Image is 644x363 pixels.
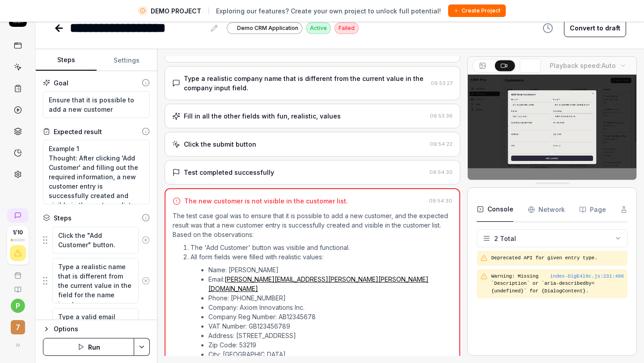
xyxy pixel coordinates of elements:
li: Company Reg Number: AB12345678 [208,312,452,321]
pre: Deprecated API for given entry type. [491,254,624,262]
span: DEMO PROJECT [151,6,201,16]
button: Steps [36,50,97,71]
button: Network [528,197,565,222]
div: The new customer is not visible in the customer list. [184,196,348,206]
div: Type a realistic company name that is different from the current value in the company input field. [184,74,427,93]
time: 09:54:30 [429,198,452,204]
pre: Warning: Missing `Description` or `aria-describedby={undefined}` for {DialogContent}. [491,273,624,295]
div: index-DigE4l9c.js : 231 : 496 [550,273,624,280]
button: Convert to draft [564,19,626,37]
div: Suggestions [43,226,150,254]
a: Demo CRM Application [227,22,302,34]
button: Create Project [448,4,506,17]
li: Name: [PERSON_NAME] [208,265,452,274]
button: 7 [4,313,32,336]
li: VAT Number: GB123456789 [208,321,452,331]
button: index-DigE4l9c.js:231:496 [550,273,624,280]
button: Options [43,324,150,334]
button: Settings [97,50,157,71]
div: Expected result [54,127,102,136]
li: Address: [STREET_ADDRESS] [208,331,452,340]
li: City: [GEOGRAPHIC_DATA] [208,350,452,359]
button: Remove step [139,272,153,290]
a: New conversation [7,208,29,223]
button: Run [43,338,134,356]
div: Failed [335,22,359,34]
div: Click the submit button [184,139,256,149]
div: Fill in all the other fields with fun, realistic, values [184,111,341,121]
span: 1 / 10 [13,230,23,235]
span: Exploring our features? Create your own project to unlock full potential! [216,6,441,16]
a: Documentation [4,279,32,293]
div: Test completed successfully [184,168,274,177]
span: 7 [11,320,25,334]
div: Suggestions [43,257,150,304]
time: 09:53:27 [431,80,453,86]
button: Console [477,197,513,222]
li: Email: [208,274,452,293]
div: Steps [54,213,72,223]
li: Company: Axiom Innovations Inc. [208,303,452,312]
div: Suggestions [43,308,150,345]
button: Remove step [139,231,153,249]
time: 09:54:22 [430,141,453,147]
a: [PERSON_NAME][EMAIL_ADDRESS][PERSON_NAME][PERSON_NAME][DOMAIN_NAME] [208,275,428,292]
p: The test case goal was to ensure that it is possible to add a new customer, and the expected resu... [173,211,452,239]
a: Book a call with us [4,265,32,279]
time: 09:53:36 [430,113,453,119]
div: Playback speed: [550,61,616,70]
li: Phone: [PHONE_NUMBER] [208,293,452,303]
div: Goal [54,78,68,88]
time: 09:54:30 [429,169,453,175]
button: p [11,299,25,313]
button: View version history [537,19,559,37]
button: Remove step [139,317,153,335]
li: The 'Add Customer' button was visible and functional. [191,243,452,252]
div: Active [306,22,331,34]
span: Demo CRM Application [237,24,298,32]
li: Zip Code: 53219 [208,340,452,350]
button: Page [579,197,606,222]
div: Options [54,324,150,334]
